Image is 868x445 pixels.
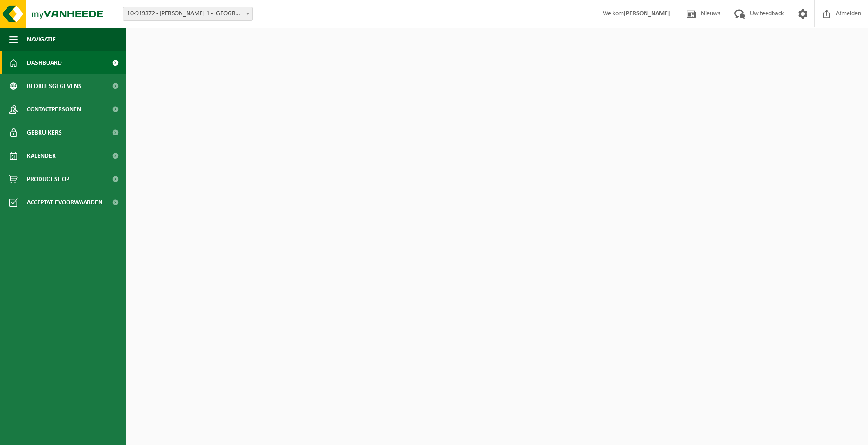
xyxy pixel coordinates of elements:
[27,51,62,74] span: Dashboard
[624,10,670,17] strong: [PERSON_NAME]
[27,28,56,51] span: Navigatie
[123,7,252,20] span: 10-919372 - DEMATRA PRYK 1 - NAZARETH
[27,121,62,144] span: Gebruikers
[27,168,69,191] span: Product Shop
[27,144,56,168] span: Kalender
[123,7,253,21] span: 10-919372 - DEMATRA PRYK 1 - NAZARETH
[27,191,102,214] span: Acceptatievoorwaarden
[27,98,81,121] span: Contactpersonen
[27,74,81,98] span: Bedrijfsgegevens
